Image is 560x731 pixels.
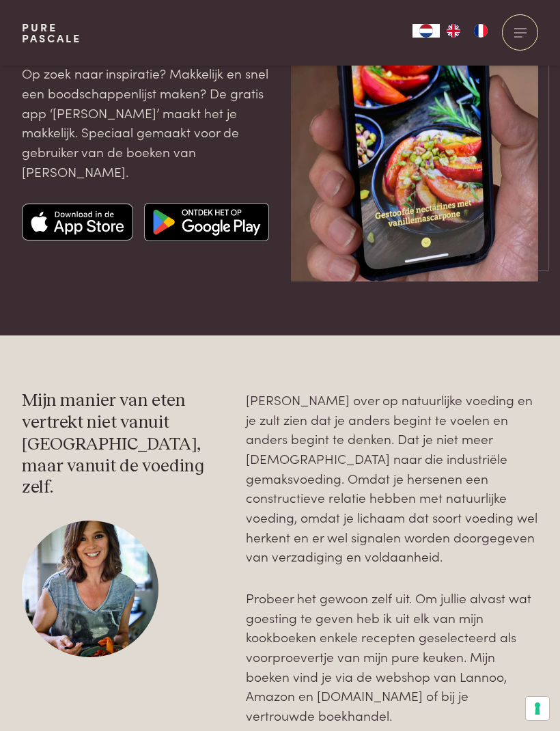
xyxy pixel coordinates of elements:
img: Apple app store [22,203,133,241]
aside: Language selected: Nederlands [412,24,494,38]
a: PurePascale [22,22,81,44]
p: Probeer het gewoon zelf uit. Om jullie alvast wat goesting te geven heb ik uit elk van mijn kookb... [246,588,538,726]
ul: Language list [440,24,494,38]
p: [PERSON_NAME] over op natuurlijke voeding en je zult zien dat je anders begint te voelen en ander... [246,390,538,566]
button: Uw voorkeuren voor toestemming voor trackingtechnologieën [526,697,549,720]
img: Google app store [144,203,270,241]
p: Op zoek naar inspiratie? Makkelijk en snel een boodschappenlijst maken? De gratis app ‘[PERSON_NA... [22,64,269,181]
div: Language [412,24,440,38]
h3: Mijn manier van eten vertrekt niet vanuit [GEOGRAPHIC_DATA], maar vanuit de voeding zelf. [22,390,225,499]
a: FR [467,24,494,38]
img: pure-pascale-naessens-pn356142 [22,521,158,657]
a: EN [440,24,467,38]
a: NL [412,24,440,38]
